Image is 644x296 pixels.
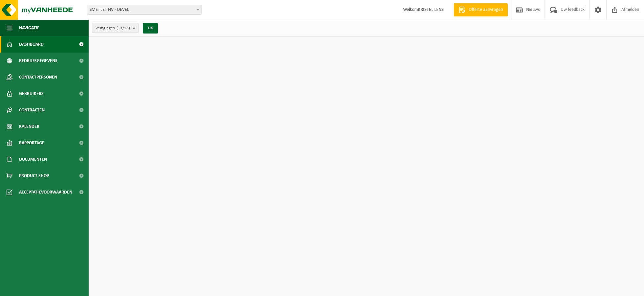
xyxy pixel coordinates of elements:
[19,102,45,118] span: Contracten
[117,26,130,30] count: (13/13)
[19,20,39,36] span: Navigatie
[92,23,139,33] button: Vestigingen(13/13)
[96,23,130,33] span: Vestigingen
[454,3,508,16] a: Offerte aanvragen
[87,5,202,15] span: SMET JET NV - OEVEL
[19,151,47,168] span: Documenten
[19,53,57,69] span: Bedrijfsgegevens
[19,168,49,184] span: Product Shop
[87,5,201,14] span: SMET JET NV - OEVEL
[467,7,504,13] span: Offerte aanvragen
[19,69,57,85] span: Contactpersonen
[143,23,158,34] button: OK
[19,36,44,53] span: Dashboard
[19,135,44,151] span: Rapportage
[19,184,72,200] span: Acceptatievoorwaarden
[19,118,39,135] span: Kalender
[19,85,44,102] span: Gebruikers
[418,7,444,12] strong: KRISTEL LENS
